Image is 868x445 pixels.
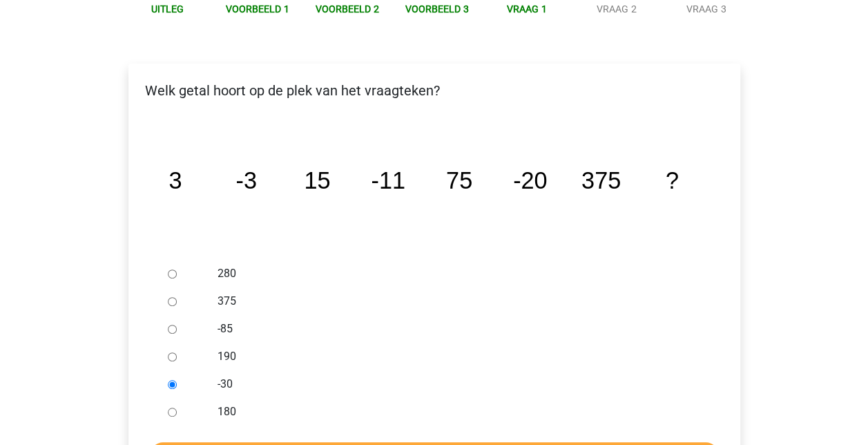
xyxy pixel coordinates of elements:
a: Voorbeeld 1 [226,3,289,15]
a: Voorbeeld 3 [405,3,469,15]
label: -30 [218,376,695,392]
tspan: 375 [581,167,620,193]
tspan: 75 [445,167,472,193]
label: 190 [218,348,695,365]
a: Uitleg [151,3,184,15]
label: 280 [218,265,695,282]
label: 375 [218,293,695,310]
tspan: -3 [235,167,256,193]
a: Vraag 3 [686,3,726,15]
tspan: 3 [168,167,182,193]
a: Vraag 2 [597,3,637,15]
a: Voorbeeld 2 [316,3,379,15]
label: -85 [218,321,695,337]
tspan: ? [665,167,678,193]
tspan: -11 [371,167,405,193]
tspan: -20 [512,167,547,193]
tspan: 15 [304,167,330,193]
label: 180 [218,404,695,420]
p: Welk getal hoort op de plek van het vraagteken? [139,80,729,101]
a: Vraag 1 [507,3,547,15]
